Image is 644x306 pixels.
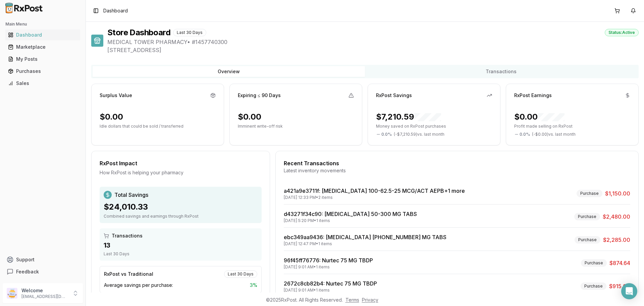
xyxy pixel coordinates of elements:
span: 0.0 % [520,132,530,137]
span: Dashboard [103,7,128,14]
nav: breadcrumb [103,7,128,14]
a: Privacy [362,297,378,303]
button: Sales [3,78,83,89]
button: Support [3,254,83,266]
img: RxPost Logo [3,3,46,13]
a: 96f45ff76776: Nurtec 75 MG TBDP [284,257,373,264]
div: [DATE] 5:20 PM • 1 items [284,218,417,223]
div: Expiring ≤ 90 Days [238,92,281,99]
button: Purchases [3,66,83,77]
div: Dashboard [8,32,77,38]
div: Purchase [574,213,600,220]
p: Welcome [21,287,68,294]
h1: Store Dashboard [107,27,170,38]
div: $0.00 [514,112,565,122]
div: Latest inventory movements [284,167,630,174]
span: $874.64 [609,259,630,267]
span: Average savings per purchase: [104,282,173,289]
h2: Main Menu [5,21,80,27]
p: [EMAIL_ADDRESS][DOMAIN_NAME] [21,294,68,299]
span: $2,285.00 [603,236,630,244]
button: Feedback [3,266,83,278]
p: Idle dollars that could be sold / transferred [100,124,216,129]
div: Last 30 Days [104,251,258,257]
div: [DATE] 12:47 PM • 1 items [284,241,446,247]
p: Profit made selling on RxPost [514,124,630,129]
a: d43271f34c90: [MEDICAL_DATA] 50-300 MG TABS [284,211,417,217]
span: ( - $0.00 ) vs. last month [532,132,576,137]
div: Last 30 Days [224,270,257,278]
div: Purchase [577,190,602,197]
div: RxPost Earnings [514,92,552,99]
div: Surplus Value [100,92,132,99]
span: [STREET_ADDRESS] [107,46,639,54]
div: Purchase [581,259,607,267]
a: Sales [5,77,80,89]
p: Money saved on RxPost purchases [376,124,492,129]
div: My Posts [8,56,77,62]
div: Combined savings and earnings through RxPost [104,214,258,219]
div: Last 30 Days [173,29,206,36]
div: Open Intercom Messenger [621,283,637,299]
div: RxPost vs Traditional [104,271,153,277]
a: Marketplace [5,41,80,53]
div: Recent Transactions [284,159,630,167]
button: Overview [93,66,365,77]
button: My Posts [3,54,83,64]
span: 0.0 % [381,132,392,137]
span: 3 % [250,282,257,289]
span: $2,480.00 [603,213,630,221]
a: ebc349aa9436: [MEDICAL_DATA] [PHONE_NUMBER] MG TABS [284,234,446,241]
div: $0.00 [238,112,261,122]
div: How RxPost is helping your pharmacy [100,169,262,176]
span: Feedback [16,268,39,275]
div: [DATE] 9:01 AM • 1 items [284,288,377,293]
a: Dashboard [5,29,80,41]
div: RxPost Savings [376,92,412,99]
div: Marketplace [8,44,77,50]
a: My Posts [5,53,80,65]
div: 13 [104,241,258,250]
span: $1,150.00 [605,189,630,198]
div: [DATE] 12:33 PM • 2 items [284,195,465,200]
div: Sales [8,80,77,87]
button: Transactions [365,66,637,77]
div: $7,210.59 [376,112,441,122]
button: Marketplace [3,42,83,52]
div: [DATE] 9:01 AM • 1 items [284,264,373,270]
div: Purchase [575,236,600,244]
a: a421a9e3711f: [MEDICAL_DATA] 100-62.5-25 MCG/ACT AEPB+1 more [284,187,465,194]
span: Total Savings [114,191,148,199]
p: Imminent write-off risk [238,124,354,129]
button: Dashboard [3,30,83,40]
div: Purchase [581,282,606,290]
a: Purchases [5,65,80,77]
div: Status: Active [605,29,639,36]
a: 2672c8cb82b4: Nurtec 75 MG TBDP [284,280,377,287]
a: Terms [345,297,359,303]
div: RxPost Impact [100,159,262,167]
span: $915.00 [609,282,630,290]
img: User avatar [7,288,17,299]
span: Transactions [112,232,143,239]
span: ( - $7,210.59 ) vs. last month [394,132,444,137]
div: $0.00 [100,112,123,122]
span: MEDICAL TOWER PHARMACY • # 1457740300 [107,38,639,46]
div: $24,010.33 [104,202,258,212]
div: Purchases [8,68,77,75]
